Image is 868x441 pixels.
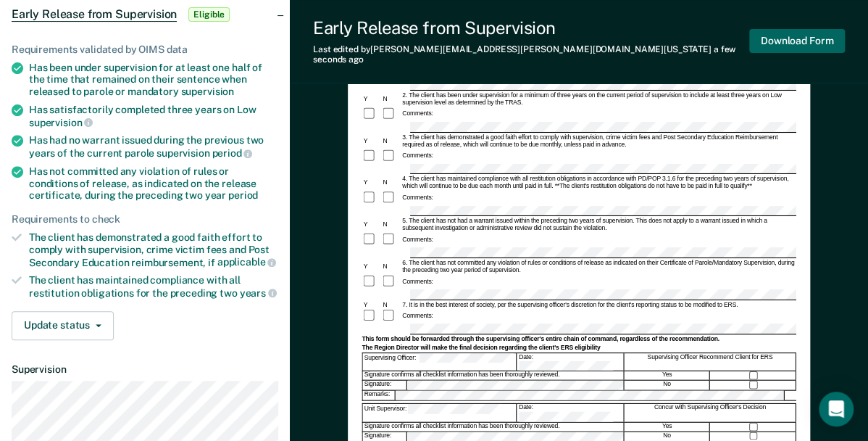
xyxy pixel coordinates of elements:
div: Supervising Officer: [362,353,516,370]
div: Supervising Officer Recommend Client for ERS [625,353,796,370]
div: This form should be forwarded through the supervising officer's entire chain of command, regardle... [362,334,796,342]
span: period [212,147,252,159]
div: Unit Supervisor: [362,403,516,421]
div: Has been under supervision for at least one half of the time that remained on their sentence when... [29,62,278,98]
div: Y [362,300,381,308]
div: Yes [625,371,710,379]
div: Signature: [362,380,406,390]
div: Date: [517,403,624,421]
div: 3. The client has demonstrated a good faith effort to comply with supervision, crime victim fees ... [401,133,796,148]
button: Download Form [749,29,845,53]
div: No [625,431,710,440]
div: The client has demonstrated a good faith effort to comply with supervision, crime victim fees and... [29,231,278,268]
div: N [381,263,401,271]
span: supervision [181,86,234,97]
div: Y [362,178,381,186]
div: Signature: [362,431,406,440]
div: Comments: [401,194,435,202]
div: Has not committed any violation of rules or conditions of release, as indicated on the release ce... [29,165,278,202]
div: N [381,220,401,228]
button: Update status [12,311,114,340]
span: supervision [29,117,93,128]
div: 4. The client has maintained compliance with all restitution obligations in accordance with PD/PO... [401,175,796,190]
span: years [240,287,277,299]
div: 6. The client has not committed any violation of rules or conditions of release as indicated on t... [401,259,796,274]
div: N [381,300,401,308]
span: period [228,189,258,201]
div: Y [362,263,381,271]
div: Y [362,137,381,145]
div: Remarks: [362,390,396,400]
dt: Supervision [12,363,278,376]
span: a few seconds ago [313,44,735,65]
div: Early Release from Supervision [313,17,749,38]
div: 2. The client has been under supervision for a minimum of three years on the current period of su... [401,91,796,106]
div: Has had no warrant issued during the previous two years of the current parole supervision [29,134,278,159]
div: Signature confirms all checklist information has been thoroughly reviewed. [362,422,624,430]
div: Has satisfactorily completed three years on Low [29,104,278,128]
div: Y [362,95,381,103]
span: Early Release from Supervision [12,7,177,22]
div: Y [362,220,381,228]
div: Last edited by [PERSON_NAME][EMAIL_ADDRESS][PERSON_NAME][DOMAIN_NAME][US_STATE] [313,44,749,65]
div: Comments: [401,278,435,286]
div: No [625,380,710,390]
div: Comments: [401,110,435,118]
div: Date: [517,353,624,370]
div: Comments: [401,152,435,160]
div: 7. It is in the best interest of society, per the supervising officer's discretion for the client... [401,300,796,308]
div: The client has maintained compliance with all restitution obligations for the preceding two [29,274,278,299]
div: Concur with Supervising Officer's Decision [625,403,796,421]
div: N [381,95,401,103]
span: Eligible [188,7,230,22]
div: Signature confirms all checklist information has been thoroughly reviewed. [362,371,624,379]
div: Comments: [401,312,435,320]
div: Requirements validated by OIMS data [12,44,278,56]
div: N [381,137,401,145]
div: Yes [625,422,710,430]
div: Open Intercom Messenger [819,392,854,426]
div: Requirements to check [12,213,278,226]
div: The Region Director will make the final decision regarding the client's ERS eligibility [362,343,796,351]
div: N [381,178,401,186]
div: Comments: [401,236,435,244]
span: applicable [217,256,276,268]
div: 5. The client has not had a warrant issued within the preceding two years of supervision. This do... [401,217,796,232]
